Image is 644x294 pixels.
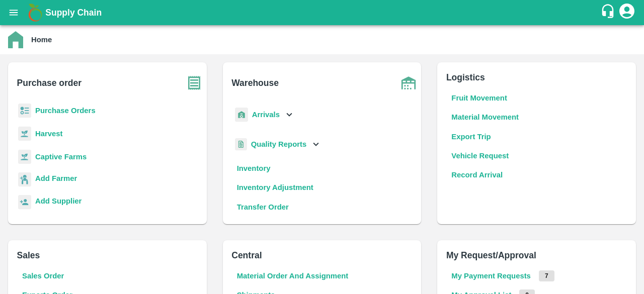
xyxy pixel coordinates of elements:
[35,195,82,209] a: Add Supplier
[251,140,307,148] b: Quality Reports
[464,152,504,160] a: Export Trip
[235,138,247,151] img: qualityReport
[447,194,461,209] img: recordArrival
[447,149,460,164] img: delivery
[31,36,52,44] b: Home
[464,284,544,292] a: My Payment Requests
[465,198,516,206] a: Record Arrival
[250,284,362,292] a: Material Order And Assignment
[18,149,31,164] img: harvest
[8,31,23,48] img: home
[35,130,62,138] a: Harvest
[396,70,421,95] img: warehouse
[18,172,31,187] img: farmer
[35,284,77,292] a: Sales Order
[464,130,532,138] a: Material Movement
[45,8,102,18] b: Supply Chain
[250,166,284,174] a: Inventory
[25,3,45,23] img: logo
[396,248,421,273] img: central
[464,175,522,183] a: Vehicle Request
[233,163,246,177] img: whInventory
[611,70,636,95] img: truck
[250,211,302,219] a: Transfer Order
[18,195,31,210] img: supplier
[611,248,636,273] img: check
[250,188,327,197] a: Inventory Adjustment
[18,104,31,118] img: reciept
[17,76,82,90] b: Purchase order
[447,126,460,141] img: material
[446,76,485,90] b: Logistics
[233,208,246,223] img: whTransfer
[17,254,40,268] b: Sales
[235,108,248,122] img: whArrival
[618,2,636,23] div: account of current user
[35,153,87,161] a: Captive Farms
[231,76,279,90] b: Warehouse
[600,4,618,22] div: customer-support
[35,107,96,115] a: Purchase Orders
[35,174,77,182] b: Add Farmer
[35,197,82,205] b: Add Supplier
[446,254,536,268] b: My Request/Approval
[35,173,77,186] a: Add Farmer
[464,107,520,115] a: Fruit Movement
[45,6,600,20] a: Supply Chain
[182,70,207,95] img: purchase
[252,111,280,119] b: Arrivals
[447,104,460,118] img: fruit
[233,185,246,200] img: inventory
[18,126,31,141] img: harvest
[2,1,25,24] button: open drawer
[231,254,262,268] b: Central
[182,248,207,273] img: soSales
[233,134,322,155] div: Quality Reports
[447,172,460,186] img: vehicle
[233,104,295,126] div: Arrivals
